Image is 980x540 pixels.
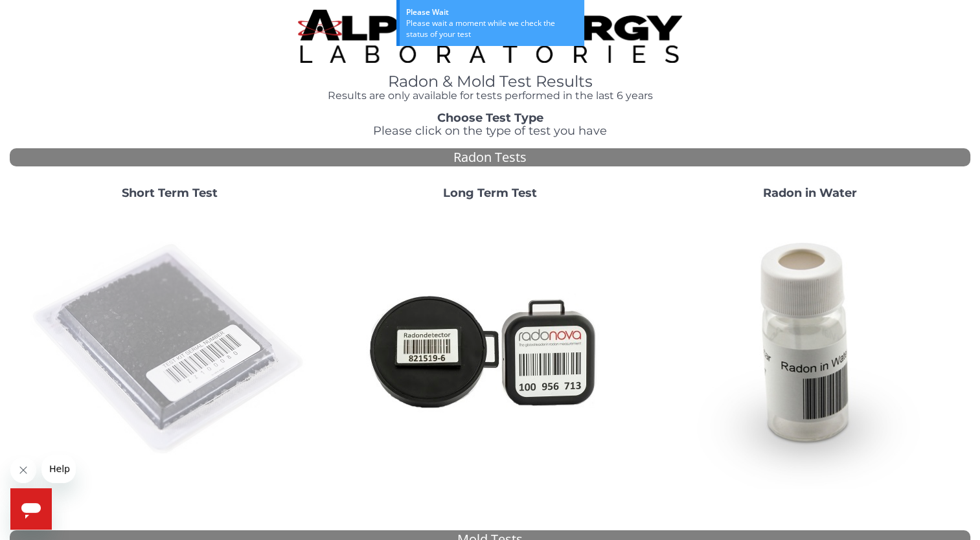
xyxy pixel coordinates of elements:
[298,73,682,90] h1: Radon & Mold Test Results
[443,186,537,200] strong: Long Term Test
[10,457,36,483] iframe: Close message
[10,488,52,530] iframe: Button to launch messaging window
[41,455,76,483] iframe: Message from company
[30,210,309,489] img: ShortTerm.jpg
[373,124,607,138] span: Please click on the type of test you have
[10,148,970,167] div: Radon Tests
[437,111,543,125] strong: Choose Test Type
[122,186,218,200] strong: Short Term Test
[763,186,857,200] strong: Radon in Water
[406,17,578,39] div: Please wait a moment while we check the status of your test
[350,210,629,489] img: Radtrak2vsRadtrak3.jpg
[671,210,950,489] img: RadoninWater.jpg
[298,90,682,102] h4: Results are only available for tests performed in the last 6 years
[298,10,682,63] img: TightCrop.jpg
[406,6,578,17] div: Please Wait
